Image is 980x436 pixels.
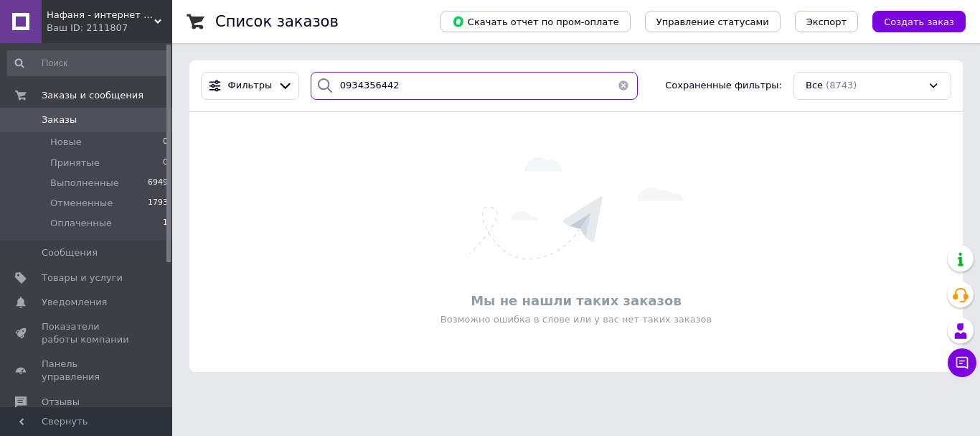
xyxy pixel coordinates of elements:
[47,9,154,22] span: Нафаня - интернет магазин игрушек
[656,17,769,27] span: Управление статусами
[645,11,781,32] button: Управление статусами
[197,292,956,310] div: Мы не нашли таких заказов
[163,217,168,230] span: 1
[47,22,172,34] div: Ваш ID: 2111807
[42,272,123,284] span: Товары и услуги
[42,396,80,409] span: Отзывы
[311,72,638,100] input: Поиск по номеру заказа, ФИО покупателя, номеру телефона, Email, номеру накладной
[42,89,143,102] span: Заказы и сообщения
[215,13,339,30] h1: Список заказов
[163,136,168,149] span: 0
[148,197,168,210] span: 1793
[826,80,857,91] span: (8743)
[50,217,112,230] span: Оплаченные
[806,17,847,27] span: Экспорт
[228,79,273,93] span: Фильтры
[50,197,113,210] span: Отмененные
[42,358,133,384] span: Панель управления
[452,15,619,28] span: Скачать отчет по пром-оплате
[948,348,976,377] button: Чат с покупателем
[42,246,98,259] span: Сообщения
[7,50,169,76] input: Поиск
[42,296,107,309] span: Уведомления
[665,79,782,93] span: Сохраненные фильтры:
[884,17,954,27] span: Создать заказ
[469,157,684,259] img: Ничего не найдено
[197,313,956,326] div: Возможно ошибка в слове или у вас нет таких заказов
[42,113,77,126] span: Заказы
[872,11,966,32] button: Создать заказ
[148,177,168,190] span: 6949
[795,11,858,32] button: Экспорт
[50,177,119,190] span: Выполненные
[806,79,823,93] span: Все
[858,16,966,27] a: Создать заказ
[609,72,638,100] button: Очистить
[50,157,100,170] span: Принятые
[440,11,631,32] button: Скачать отчет по пром-оплате
[163,157,168,170] span: 0
[50,136,82,149] span: Новые
[42,320,133,346] span: Показатели работы компании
